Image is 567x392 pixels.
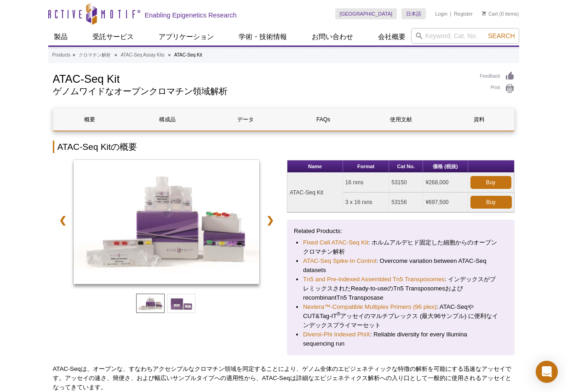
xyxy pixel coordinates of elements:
sup: ® [337,311,340,317]
a: 製品 [48,28,73,45]
li: (0 items) [482,8,519,19]
a: Tn5 and Pre-indexed Assembled Tn5 Transposomes [303,275,445,284]
a: Feedback [480,71,515,81]
h2: Enabling Epigenetics Research [145,11,237,19]
a: 会社概要 [372,28,411,45]
th: 価格 (税抜) [423,160,468,173]
li: : インデックスがプレミックスされたReady-to-useのTn5 TransposomesおよびrecombinantTn5 Transposase [303,275,498,302]
a: Cart [482,11,498,17]
th: Name [287,160,343,173]
td: ¥268,000 [423,173,468,193]
td: ATAC-Seq Kit [287,173,343,212]
a: Buy [470,176,511,189]
a: ATAC-Seq Spike-In Control [303,256,376,266]
li: : ATAC-SeqやCUT&Tag-IT アッセイのマルチプレックス (最大96サンプル) に便利なインデックスプライマーセット [303,302,498,330]
a: アプリケーション [153,28,219,45]
a: Fixed Cell ATAC-Seq Kit [303,238,368,247]
th: Cat No. [389,160,423,173]
h2: ゲノムワイドなオープンクロマチン領域解析 [53,87,471,96]
a: Buy [470,196,512,209]
input: Keyword, Cat. No. [411,28,519,44]
a: 日本語 [401,8,426,19]
a: ❮ [53,210,73,231]
a: お問い合わせ [306,28,359,45]
th: Format [343,160,389,173]
a: FAQs [286,108,360,131]
a: 資料 [442,108,515,131]
a: Print [480,84,515,94]
a: Diversi-Phi Indexed PhiX [303,330,370,339]
a: Register [454,11,473,17]
td: ¥697,500 [423,193,468,212]
span: Search [488,32,515,40]
a: [GEOGRAPHIC_DATA] [335,8,397,19]
a: 学術・技術情報 [233,28,292,45]
a: ATAC-Seq Assay Kits [120,51,164,59]
div: Open Intercom Messenger [536,361,558,383]
a: Nextera™-Compatible Multiplex Primers (96 plex) [303,302,436,312]
p: Related Products: [294,227,508,236]
li: : ホルムアルデヒド固定した細胞からのオープンクロマチン解析 [303,238,498,256]
a: データ [209,108,282,131]
a: ❯ [260,210,280,231]
a: 構成品 [131,108,204,131]
li: » [168,52,171,57]
p: ATAC-Seqは、オープンな、すなわちアクセシブルなクロマチン領域を同定することにより、ゲノム全体のエピジェネティックな特徴の解析を可能にする迅速なアッセイです。アッセイの速さ、簡便さ、および... [53,364,515,392]
li: | [450,8,452,19]
a: クロマチン解析 [79,51,111,59]
a: 概要 [53,108,126,131]
td: 16 rxns [343,173,389,193]
img: ATAC-Seq Kit [74,160,260,284]
td: 53156 [389,193,423,212]
li: : Overcome variation between ATAC-Seq datasets [303,256,498,275]
td: 3 x 16 rxns [343,193,389,212]
li: ATAC-Seq Kit [174,52,202,57]
a: Products [52,51,70,59]
h1: ATAC-Seq Kit [53,71,471,85]
h2: ATAC-Seq Kitの概要 [53,141,515,153]
a: 受託サービス [87,28,139,45]
li: » [73,52,75,57]
a: Login [435,11,447,17]
button: Search [485,32,517,40]
li: : Reliable diversity for every Illumina sequencing run [303,330,498,348]
img: Your Cart [482,11,486,16]
a: ATAC-Seq Kit [74,160,260,287]
li: » [115,52,117,57]
td: 53150 [389,173,423,193]
a: 使用文献 [365,108,438,131]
